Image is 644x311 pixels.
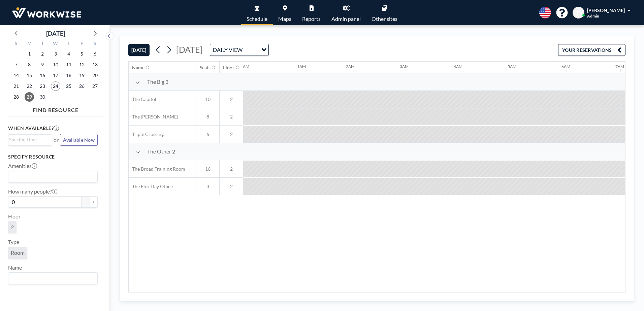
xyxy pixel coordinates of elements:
div: 3AM [400,64,409,69]
span: The Other 2 [147,148,175,155]
span: Friday, September 26, 2025 [77,81,87,91]
span: Sunday, September 21, 2025 [11,81,21,91]
span: [DATE] [176,44,203,55]
span: 16 [196,166,219,172]
div: 6AM [561,64,570,69]
span: Friday, September 5, 2025 [77,49,87,59]
span: 2 [220,166,243,172]
span: Admin panel [331,16,361,22]
span: The Flex Day Office [129,183,173,189]
span: The Big 3 [147,78,168,85]
span: 2 [220,96,243,102]
div: Search for option [8,171,97,182]
span: Room [11,249,25,256]
span: Tuesday, September 23, 2025 [38,81,47,91]
span: Sunday, September 14, 2025 [11,71,21,80]
div: 4AM [454,64,462,69]
div: Search for option [8,135,52,145]
span: 2 [11,224,14,231]
div: S [88,40,101,48]
button: Available Now [60,134,98,146]
input: Search for option [9,274,94,283]
span: Admin [587,13,599,19]
label: Type [8,239,19,245]
span: Saturday, September 13, 2025 [90,60,100,69]
h4: FIND RESOURCE [8,104,103,113]
span: Thursday, September 25, 2025 [64,81,73,91]
span: Wednesday, September 10, 2025 [51,60,60,69]
span: Thursday, September 18, 2025 [64,71,73,80]
span: Monday, September 29, 2025 [25,92,34,102]
span: Maps [278,16,291,22]
span: Wednesday, September 24, 2025 [51,81,60,91]
div: F [75,40,88,48]
span: Monday, September 8, 2025 [25,60,34,69]
span: Other sites [372,16,397,22]
label: Amenities [8,163,37,169]
div: Floor [223,65,234,71]
img: organization-logo [11,6,83,20]
span: Tuesday, September 2, 2025 [38,49,47,59]
span: Wednesday, September 3, 2025 [51,49,60,59]
span: Thursday, September 11, 2025 [64,60,73,69]
span: Triple Crossing [129,131,164,137]
span: 10 [196,96,219,102]
span: 2 [220,114,243,120]
label: Floor [8,213,21,220]
span: 2 [220,131,243,137]
div: T [62,40,75,48]
div: Name [132,65,144,71]
div: 2AM [346,64,355,69]
span: or [54,137,59,143]
span: Friday, September 12, 2025 [77,60,87,69]
div: 1AM [297,64,306,69]
span: The Broad Training Room [129,166,185,172]
span: [PERSON_NAME] [587,7,625,13]
span: Sunday, September 28, 2025 [11,92,21,102]
span: The [PERSON_NAME] [129,114,178,120]
h3: Specify resource [8,154,98,160]
span: DAILY VIEW [212,45,244,54]
div: M [23,40,36,48]
input: Search for option [9,136,48,143]
span: Available Now [63,137,95,143]
span: The Capitol [129,96,156,102]
span: Sunday, September 7, 2025 [11,60,21,69]
span: Reports [302,16,321,22]
div: Seats [200,65,211,71]
span: Wednesday, September 17, 2025 [51,71,60,80]
button: [DATE] [128,44,150,56]
span: Thursday, September 4, 2025 [64,49,73,59]
span: Tuesday, September 9, 2025 [38,60,47,69]
input: Search for option [245,45,257,54]
span: Saturday, September 6, 2025 [90,49,100,59]
span: 8 [196,114,219,120]
input: Search for option [9,172,94,181]
button: + [90,196,98,208]
span: BO [575,10,582,16]
span: Monday, September 22, 2025 [25,81,34,91]
span: Friday, September 19, 2025 [77,71,87,80]
span: Saturday, September 27, 2025 [90,81,100,91]
div: Search for option [8,273,97,284]
div: Search for option [210,44,268,56]
span: Monday, September 15, 2025 [25,71,34,80]
div: S [10,40,23,48]
button: - [82,196,90,208]
div: 12AM [238,64,249,69]
div: 7AM [615,64,624,69]
span: Schedule [247,16,267,22]
div: 5AM [508,64,516,69]
button: YOUR RESERVATIONS [558,44,625,56]
span: Monday, September 1, 2025 [25,49,34,59]
div: T [36,40,49,48]
span: 3 [196,183,219,189]
span: Tuesday, September 16, 2025 [38,71,47,80]
span: 2 [220,183,243,189]
span: 6 [196,131,219,137]
label: Name [8,264,22,271]
label: How many people? [8,188,57,195]
span: Tuesday, September 30, 2025 [38,92,47,102]
span: Saturday, September 20, 2025 [90,71,100,80]
div: W [49,40,62,48]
